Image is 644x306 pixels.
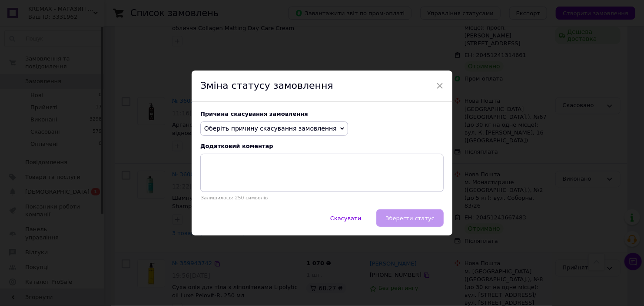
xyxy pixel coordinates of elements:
[204,125,337,132] span: Оберіть причину скасування замовлення
[321,209,370,227] button: Скасувати
[436,78,444,93] span: ×
[330,215,361,222] span: Скасувати
[200,195,444,201] p: Залишилось: 250 символів
[192,71,452,102] div: Зміна статусу замовлення
[200,111,444,117] div: Причина скасування замовлення
[200,143,444,149] div: Додатковий коментар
